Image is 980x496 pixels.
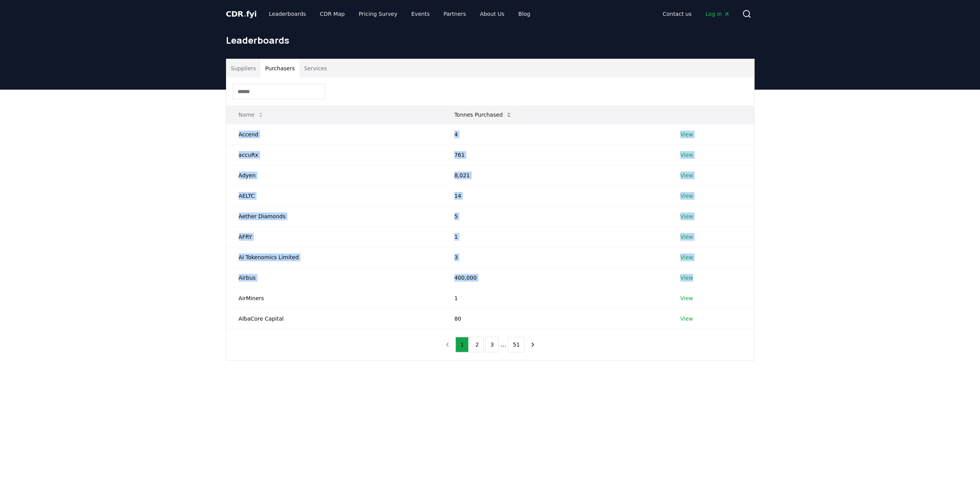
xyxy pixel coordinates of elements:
a: View [680,253,693,261]
td: AirMiners [226,288,442,308]
a: View [680,131,693,138]
td: 5 [442,206,668,226]
td: 761 [442,144,668,165]
h1: Leaderboards [226,34,754,46]
span: CDR fyi [226,9,257,19]
a: View [680,151,693,159]
td: Accend [226,124,442,144]
a: Blog [512,7,537,21]
td: AELTC [226,185,442,206]
button: 51 [508,337,525,352]
a: View [680,315,693,323]
a: About Us [474,7,510,21]
nav: Main [263,7,536,21]
a: View [680,212,693,220]
button: Tonnes Purchased [448,107,518,122]
td: 80 [442,308,668,329]
button: Name [233,107,270,122]
a: CDR Map [314,7,351,21]
td: 4 [442,124,668,144]
li: ... [500,340,506,349]
button: Suppliers [226,59,261,78]
td: accuRx [226,144,442,165]
td: 8,021 [442,165,668,185]
td: AFRY [226,226,442,247]
a: Log in [699,7,735,21]
button: 2 [470,337,484,352]
a: Events [405,7,436,21]
a: CDR.fyi [226,8,257,19]
a: Pricing Survey [352,7,403,21]
a: Partners [437,7,472,21]
td: Adyen [226,165,442,185]
td: 1 [442,288,668,308]
a: View [680,274,693,282]
td: 3 [442,247,668,267]
td: 14 [442,185,668,206]
span: Log in [705,10,729,18]
nav: Main [656,7,735,21]
button: Services [299,59,331,78]
a: Contact us [656,7,698,21]
button: Purchasers [260,59,299,78]
a: View [680,192,693,200]
button: 3 [485,337,499,352]
span: . [243,9,246,19]
button: next page [526,337,539,352]
td: 1 [442,226,668,247]
td: Aether Diamonds [226,206,442,226]
td: AI Tokenomics Limited [226,247,442,267]
td: Airbus [226,267,442,288]
td: AlbaCore Capital [226,308,442,329]
a: View [680,294,693,302]
button: 1 [455,337,469,352]
a: View [680,172,693,179]
td: 400,000 [442,267,668,288]
a: Leaderboards [263,7,312,21]
a: View [680,233,693,241]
